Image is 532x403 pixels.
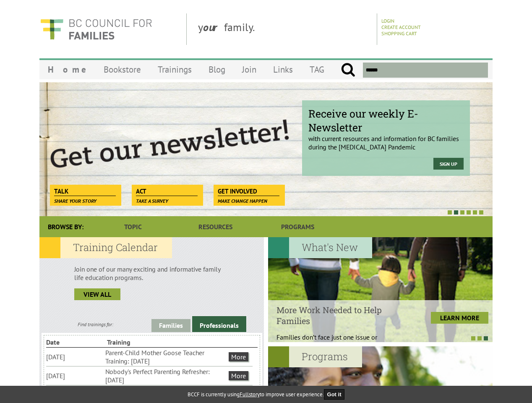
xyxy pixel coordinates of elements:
[229,352,248,361] a: More
[46,352,104,362] li: [DATE]
[341,63,355,78] input: Submit
[265,60,301,79] a: Links
[218,187,279,196] span: Get Involved
[174,216,256,237] a: Resources
[50,185,120,196] a: Talk Share your story
[234,60,265,79] a: Join
[39,321,151,327] div: Find trainings for:
[433,158,464,170] a: Sign Up
[39,60,95,79] a: Home
[95,60,149,79] a: Bookstore
[200,60,234,79] a: Blog
[132,185,202,196] a: Act Take a survey
[381,30,417,37] a: Shopping Cart
[46,337,105,347] li: Date
[151,319,190,332] a: Families
[381,24,421,30] a: Create Account
[218,198,267,204] span: Make change happen
[136,198,168,204] span: Take a survey
[203,20,224,34] strong: our
[54,187,116,196] span: Talk
[74,288,120,300] a: view all
[431,312,488,324] a: LEARN MORE
[301,60,333,79] a: TAG
[105,348,227,366] li: Parent-Child Mother Goose Teacher Training: [DATE]
[39,237,172,258] h2: Training Calendar
[257,216,339,237] a: Programs
[74,265,229,282] p: Join one of our many exciting and informative family life education programs.
[268,346,362,367] h2: Programs
[240,391,260,398] a: Fullstory
[105,366,227,385] li: Nobody's Perfect Parenting Refresher: [DATE]
[46,371,104,381] li: [DATE]
[308,107,464,134] span: Receive our weekly E-Newsletter
[39,216,92,237] div: Browse By:
[276,333,402,350] p: Families don’t face just one issue or problem;...
[149,60,200,79] a: Trainings
[107,337,166,347] li: Training
[92,216,174,237] a: Topic
[54,198,96,204] span: Share your story
[268,237,372,258] h2: What's New
[192,316,246,332] a: Professionals
[276,304,402,326] h4: More Work Needed to Help Families
[214,185,284,196] a: Get Involved Make change happen
[136,187,198,196] span: Act
[324,389,345,400] button: Got it
[191,13,377,45] div: y family.
[381,18,394,24] a: Login
[39,13,153,45] img: BC Council for FAMILIES
[229,371,248,380] a: More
